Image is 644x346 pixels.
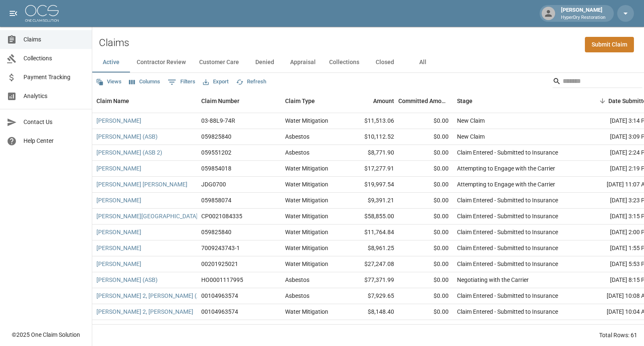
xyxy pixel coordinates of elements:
[201,244,240,252] div: 7009243743-1
[96,244,141,252] a: [PERSON_NAME]
[23,118,85,127] span: Contact Us
[92,89,197,113] div: Claim Name
[197,89,281,113] div: Claim Number
[201,132,231,141] div: 059825840
[12,331,80,339] div: © 2025 One Claim Solution
[457,307,558,316] div: Claim Entered - Submitted to Insurance
[285,323,328,332] div: Water Mitigation
[285,89,315,113] div: Claim Type
[344,320,398,336] div: $4,279.04
[23,35,85,44] span: Claims
[398,256,453,272] div: $0.00
[453,89,579,113] div: Stage
[285,164,328,173] div: Water Mitigation
[344,288,398,304] div: $7,929.65
[285,116,328,125] div: Water Mitigation
[344,177,398,193] div: $19,997.54
[457,116,485,125] div: New Claim
[398,161,453,177] div: $0.00
[398,89,453,113] div: Committed Amount
[398,272,453,288] div: $0.00
[23,73,85,82] span: Payment Tracking
[192,52,246,72] button: Customer Care
[344,272,398,288] div: $77,371.99
[234,75,268,88] button: Refresh
[398,177,453,193] div: $0.00
[344,129,398,145] div: $10,112.52
[96,292,210,300] a: [PERSON_NAME] 2, [PERSON_NAME] (ASB)
[344,240,398,256] div: $8,961.25
[96,148,162,157] a: [PERSON_NAME] (ASB 2)
[23,92,85,101] span: Analytics
[344,113,398,129] div: $11,513.06
[398,89,449,113] div: Committed Amount
[246,52,283,72] button: Denied
[201,196,231,204] div: 059858074
[201,260,238,268] div: 00201925021
[285,307,328,316] div: Water Mitigation
[344,225,398,240] div: $11,764.84
[201,75,231,88] button: Export
[457,196,558,204] div: Claim Entered - Submitted to Insurance
[25,5,59,22] img: ocs-logo-white-transparent.png
[457,276,529,284] div: Negotiating with the Carrier
[344,89,398,113] div: Amount
[398,288,453,304] div: $0.00
[96,116,141,125] a: [PERSON_NAME]
[457,244,558,252] div: Claim Entered - Submitted to Insurance
[201,307,238,316] div: 00104963574
[398,304,453,320] div: $0.00
[398,320,453,336] div: $0.00
[457,148,558,157] div: Claim Entered - Submitted to Insurance
[201,180,226,188] div: JDG0700
[283,52,322,72] button: Appraisal
[285,132,309,141] div: Asbestos
[92,52,130,72] button: Active
[457,228,558,236] div: Claim Entered - Submitted to Insurance
[201,292,238,300] div: 00104963574
[404,52,441,72] button: All
[201,323,242,332] div: PP0021126620
[322,52,366,72] button: Collections
[201,164,231,173] div: 059854018
[373,89,394,113] div: Amount
[96,323,141,332] a: [PERSON_NAME]
[457,292,558,300] div: Claim Entered - Submitted to Insurance
[281,89,344,113] div: Claim Type
[23,54,85,63] span: Collections
[127,75,162,88] button: Select columns
[96,164,141,173] a: [PERSON_NAME]
[96,260,141,268] a: [PERSON_NAME]
[96,307,193,316] a: [PERSON_NAME] 2, [PERSON_NAME]
[96,228,141,236] a: [PERSON_NAME]
[96,196,141,204] a: [PERSON_NAME]
[398,225,453,240] div: $0.00
[344,256,398,272] div: $27,247.08
[23,137,85,145] span: Help Center
[599,331,637,339] div: Total Rows: 61
[561,14,605,21] p: HyperDry Restoration
[92,52,644,72] div: dynamic tabs
[344,193,398,209] div: $9,391.21
[285,180,328,188] div: Water Mitigation
[96,212,198,220] a: [PERSON_NAME][GEOGRAPHIC_DATA]
[344,304,398,320] div: $8,148.40
[96,132,158,141] a: [PERSON_NAME] (ASB)
[201,116,235,125] div: 03-88L9-74R
[285,148,309,157] div: Asbestos
[96,276,158,284] a: [PERSON_NAME] (ASB)
[457,180,555,188] div: Attempting to Engage with the Carrier
[398,209,453,225] div: $0.00
[201,89,239,113] div: Claim Number
[553,75,642,90] div: Search
[398,113,453,129] div: $0.00
[558,6,609,21] div: [PERSON_NAME]
[201,228,231,236] div: 059825840
[457,132,485,141] div: New Claim
[99,37,129,49] h2: Claims
[344,145,398,161] div: $8,771.90
[94,75,124,88] button: Views
[344,209,398,225] div: $58,855.00
[285,212,328,220] div: Water Mitigation
[457,260,558,268] div: Claim Entered - Submitted to Insurance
